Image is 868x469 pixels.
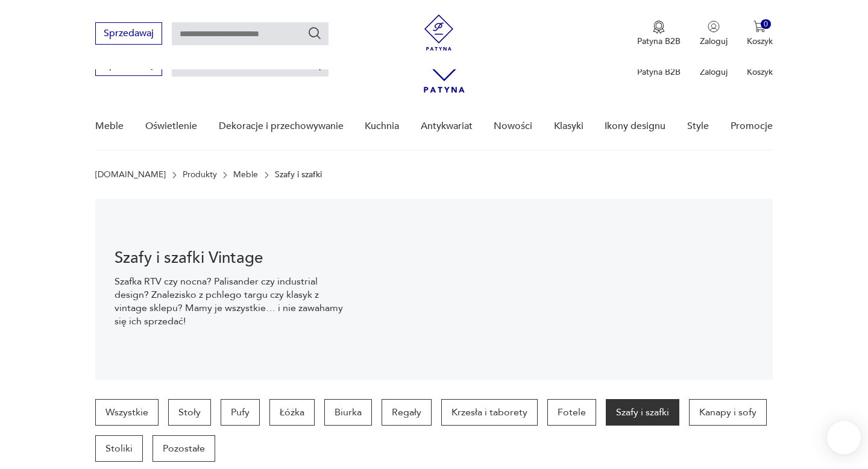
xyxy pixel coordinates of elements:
a: Ikona medaluPatyna B2B [637,20,681,47]
button: Sprzedawaj [95,22,162,45]
a: Meble [233,170,258,180]
a: Meble [95,103,124,150]
a: Wszystkie [95,399,159,426]
a: Klasyki [554,103,583,150]
a: Oświetlenie [145,103,197,150]
p: Patyna B2B [637,36,681,47]
a: Produkty [183,170,217,180]
iframe: Smartsupp widget button [827,421,861,455]
a: Stoliki [95,435,143,462]
img: Ikona medalu [653,20,665,34]
img: Patyna - sklep z meblami i dekoracjami vintage [421,14,457,51]
a: Krzesła i taborety [441,399,538,426]
p: Koszyk [747,66,773,78]
button: Szukaj [307,26,322,40]
a: Szafy i szafki [606,399,679,426]
a: Ikony designu [605,103,665,150]
a: Pozostałe [153,435,215,462]
p: Szafy i szafki [275,170,322,180]
p: Zaloguj [700,66,728,78]
img: Ikonka użytkownika [708,20,720,33]
a: Nowości [494,103,532,150]
a: Style [687,103,709,150]
a: [DOMAIN_NAME] [95,170,166,180]
a: Kanapy i sofy [689,399,767,426]
a: Regały [382,399,432,426]
img: Ikona koszyka [753,20,766,33]
p: Koszyk [747,36,773,47]
button: Zaloguj [700,20,728,47]
h1: Szafy i szafki Vintage [115,251,347,265]
p: Szafka RTV czy nocna? Palisander czy industrial design? Znalezisko z pchlego targu czy klasyk z v... [115,275,347,328]
button: 0Koszyk [747,20,773,47]
a: Stoły [168,399,211,426]
a: Sprzedawaj [95,30,162,39]
div: 0 [761,19,771,30]
a: Łóżka [269,399,315,426]
a: Antykwariat [421,103,473,150]
p: Patyna B2B [637,66,681,78]
a: Sprzedawaj [95,61,162,70]
button: Patyna B2B [637,20,681,47]
a: Dekoracje i przechowywanie [219,103,344,150]
a: Kuchnia [365,103,399,150]
a: Pufy [221,399,260,426]
p: Zaloguj [700,36,728,47]
a: Fotele [547,399,596,426]
a: Biurka [324,399,372,426]
a: Promocje [731,103,773,150]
